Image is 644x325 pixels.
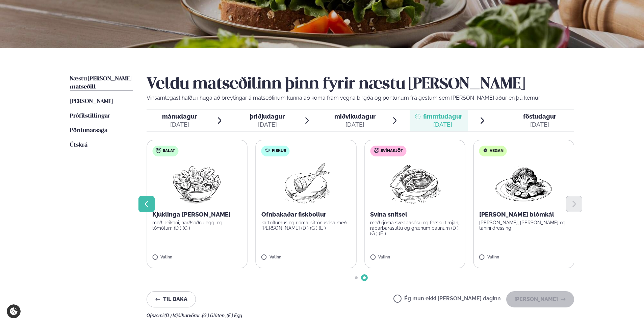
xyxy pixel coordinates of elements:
[70,128,107,133] span: Pöntunarsaga
[147,313,574,318] div: Ofnæmi:
[483,148,488,153] img: Vegan.svg
[152,220,242,231] p: með beikoni, harðsoðnu eggi og tómötum (D ) (G )
[272,148,286,154] span: Fiskur
[70,113,110,119] span: Prófílstillingar
[70,98,113,106] a: [PERSON_NAME]
[479,220,569,231] p: [PERSON_NAME], [PERSON_NAME] og tahini dressing
[566,196,582,212] button: Next slide
[373,148,379,153] img: pork.svg
[162,113,197,120] span: mánudagur
[152,210,242,219] p: Kjúklinga [PERSON_NAME]
[370,220,460,236] p: með rjóma sveppasósu og fersku timjan, rabarbarasultu og grænum baunum (D ) (G ) (E )
[334,121,376,129] div: [DATE]
[506,291,574,307] button: [PERSON_NAME]
[355,276,358,279] span: Go to slide 1
[7,304,21,318] a: Cookie settings
[156,148,161,153] img: salad.svg
[147,94,574,102] p: Vinsamlegast hafðu í huga að breytingar á matseðlinum kunna að koma fram vegna birgða og pöntunum...
[70,142,87,148] span: Útskrá
[70,112,110,120] a: Prófílstillingar
[423,121,462,129] div: [DATE]
[70,141,87,149] a: Útskrá
[147,291,196,307] button: Til baka
[227,313,242,318] span: (E ) Egg
[385,162,445,205] img: Pork-Meat.png
[261,210,351,219] p: Ofnbakaðar fiskbollur
[523,121,556,129] div: [DATE]
[147,75,574,94] h2: Veldu matseðilinn þinn fyrir næstu [PERSON_NAME]
[276,162,336,205] img: Fish.png
[250,121,285,129] div: [DATE]
[70,127,107,135] a: Pöntunarsaga
[494,162,553,205] img: Vegan.png
[370,210,460,219] p: Svína snitsel
[164,313,202,318] span: (D ) Mjólkurvörur ,
[490,148,504,154] span: Vegan
[202,313,227,318] span: (G ) Glúten ,
[261,220,351,231] p: kartöflumús og rjóma-sítrónusósa með [PERSON_NAME] (D ) (G ) (E )
[523,113,556,120] span: föstudagur
[250,113,285,120] span: þriðjudagur
[479,210,569,219] p: [PERSON_NAME] blómkál
[70,75,133,91] a: Næstu [PERSON_NAME] matseðill
[423,113,462,120] span: fimmtudagur
[70,99,113,104] span: [PERSON_NAME]
[334,113,376,120] span: miðvikudagur
[70,76,131,90] span: Næstu [PERSON_NAME] matseðill
[162,121,197,129] div: [DATE]
[265,148,270,153] img: fish.svg
[163,148,175,154] span: Salat
[167,162,227,205] img: Salad.png
[138,196,155,212] button: Previous slide
[381,148,403,154] span: Svínakjöt
[363,276,366,279] span: Go to slide 2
